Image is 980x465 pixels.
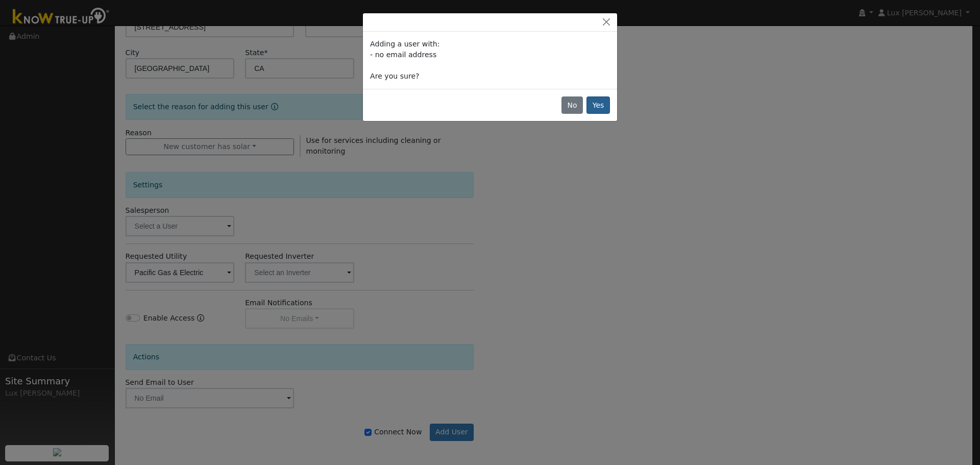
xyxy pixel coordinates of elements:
[370,51,436,59] span: - no email address
[370,72,419,80] span: Are you sure?
[370,40,439,48] span: Adding a user with:
[586,96,610,114] button: Yes
[599,17,614,28] button: Close
[561,96,583,114] button: No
